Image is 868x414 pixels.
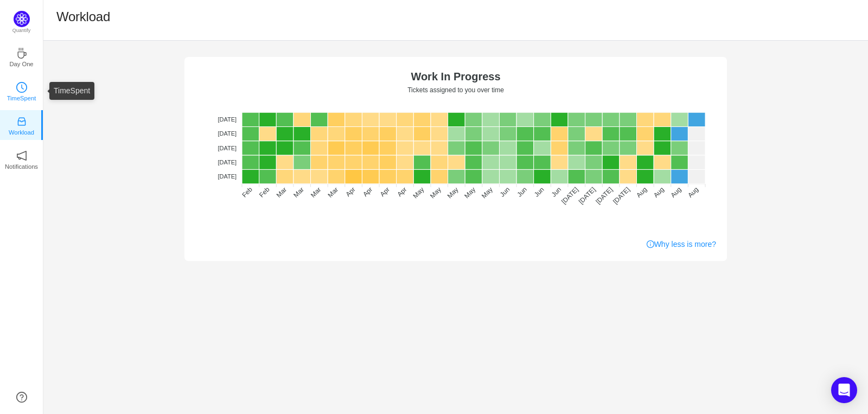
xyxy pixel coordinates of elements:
tspan: [DATE] [218,173,237,180]
tspan: Mar [327,186,340,199]
a: icon: question-circle [16,392,27,403]
tspan: [DATE] [218,116,237,123]
tspan: Apr [379,186,391,198]
tspan: [DATE] [218,130,237,137]
tspan: [DATE] [611,186,631,206]
a: icon: clock-circleTimeSpent [16,85,27,96]
tspan: [DATE] [594,186,614,206]
i: icon: coffee [16,48,27,59]
tspan: Jun [499,186,512,199]
tspan: Mar [309,186,323,199]
tspan: May [480,186,494,200]
tspan: [DATE] [218,145,237,151]
p: Day One [9,59,33,69]
tspan: Jun [550,186,563,199]
i: icon: info-circle [647,240,654,248]
i: icon: notification [16,150,27,161]
p: Quantify [12,27,31,35]
a: Why less is more? [647,239,716,250]
tspan: Aug [686,186,700,199]
a: icon: inboxWorkload [16,119,27,130]
tspan: [DATE] [577,186,597,206]
div: Open Intercom Messenger [831,377,857,403]
h1: Workload [56,9,110,25]
tspan: Apr [344,186,357,198]
i: icon: clock-circle [16,82,27,93]
tspan: May [429,186,443,200]
tspan: Apr [395,186,408,198]
img: Quantify [14,11,30,27]
a: icon: coffeeDay One [16,51,27,62]
tspan: Feb [240,186,254,199]
tspan: Aug [652,186,666,199]
i: icon: inbox [16,116,27,127]
p: Notifications [5,162,38,171]
tspan: May [446,186,460,200]
tspan: [DATE] [218,159,237,165]
tspan: Apr [361,186,374,198]
tspan: May [411,186,425,200]
tspan: Mar [292,186,305,199]
tspan: Aug [669,186,683,199]
p: TimeSpent [7,93,36,103]
a: icon: notificationNotifications [16,154,27,164]
text: Tickets assigned to you over time [407,86,504,94]
tspan: Jun [515,186,528,199]
tspan: May [463,186,477,200]
p: Workload [9,128,34,137]
tspan: Feb [258,186,271,199]
text: Work In Progress [411,71,500,82]
tspan: Aug [635,186,648,199]
tspan: Mar [275,186,289,199]
tspan: Jun [533,186,546,199]
tspan: [DATE] [560,186,580,206]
